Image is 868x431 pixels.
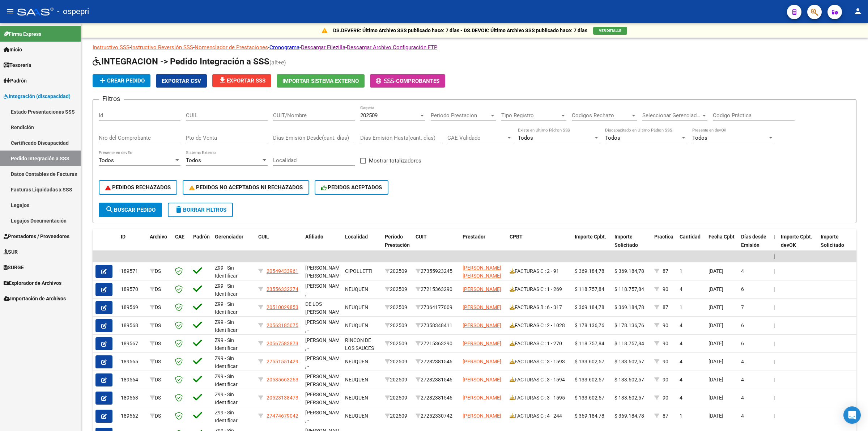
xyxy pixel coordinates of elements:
datatable-header-cell: Importe Cpbt. [572,229,612,261]
span: 27474679042 [267,413,298,419]
span: Z99 - Sin Identificar [215,373,238,388]
span: 90 [663,322,668,328]
div: DS [150,339,169,348]
span: 20535663263 [267,377,298,383]
div: 202509 [385,394,410,402]
div: 202509 [385,303,410,312]
span: 20510029853 [267,304,298,310]
span: [PERSON_NAME] [463,377,501,383]
span: [PERSON_NAME] [463,413,501,419]
mat-icon: search [105,205,114,214]
span: [DATE] [709,286,723,292]
span: 202509 [360,112,378,119]
span: Exportar CSV [162,78,201,84]
datatable-header-cell: Días desde Emisión [738,229,771,261]
span: $ 133.602,57 [575,395,604,401]
span: Importación de Archivos [4,295,66,303]
a: Nomenclador de Prestaciones [195,44,268,51]
span: Tipo Registro [501,112,560,119]
div: 189570 [121,285,144,293]
span: Días desde Emisión [741,234,766,248]
span: 90 [663,286,668,292]
span: $ 133.602,57 [575,377,604,383]
button: PEDIDOS ACEPTADOS [315,180,389,195]
span: 4 [680,359,682,364]
span: Tesorería [4,61,31,69]
div: 202509 [385,376,410,384]
span: 20563185075 [267,322,298,328]
button: Exportar CSV [156,74,207,88]
div: 202509 [385,321,410,330]
span: NEUQUEN [345,377,368,383]
span: - ospepri [57,4,89,20]
datatable-header-cell: CUIL [255,229,302,261]
span: 4 [741,395,744,401]
span: PEDIDOS ACEPTADOS [321,184,382,191]
div: 27215363290 [416,339,457,348]
span: Prestador [463,234,485,240]
span: CAE Validado [447,135,506,141]
mat-icon: delete [174,205,183,214]
span: NEUQUEN [345,286,368,292]
span: [PERSON_NAME] [PERSON_NAME] [463,265,501,279]
datatable-header-cell: Padrón [190,229,212,261]
span: $ 118.757,84 [575,341,604,346]
div: 189563 [121,394,144,402]
div: 27364177009 [416,303,457,312]
span: Codigos Rechazo [572,112,630,119]
div: FACTURAS C : 2 - 91 [510,267,569,275]
span: Todos [518,135,533,141]
span: Z99 - Sin Identificar [215,301,238,315]
span: INTEGRACION -> Pedido Integración a SSS [93,56,269,67]
span: ID [121,234,125,240]
span: | [774,304,775,310]
span: Padrón [4,77,27,85]
span: 4 [680,395,682,401]
button: Importar Sistema Externo [277,74,365,88]
div: 202509 [385,412,410,420]
span: Firma Express [4,30,41,38]
span: [DATE] [709,377,723,383]
span: Buscar Pedido [105,207,156,213]
datatable-header-cell: Importe Solicitado [612,229,651,261]
span: Padrón [193,234,210,240]
div: 27282381546 [416,376,457,384]
span: | [774,413,775,419]
span: 6 [741,341,744,346]
a: Instructivo SSS [93,44,129,51]
span: 6 [741,286,744,292]
div: DS [150,321,169,330]
span: Importe Cpbt. devOK [781,234,812,248]
span: $ 369.184,78 [614,304,644,310]
datatable-header-cell: Importe Cpbt. devOK [778,229,818,261]
button: Exportar SSS [212,74,271,87]
datatable-header-cell: | [771,229,778,261]
datatable-header-cell: Período Prestación [382,229,413,261]
p: - - - - - [93,43,856,51]
div: DS [150,303,169,312]
div: 189569 [121,303,144,312]
div: 202509 [385,339,410,348]
div: DS [150,358,169,366]
span: 87 [663,268,668,274]
datatable-header-cell: CPBT [507,229,572,261]
span: Afiliado [305,234,323,240]
span: 4 [741,268,744,274]
span: NEUQUEN [345,359,368,364]
span: 1 [680,413,682,419]
span: $ 133.602,57 [614,395,644,401]
span: 1 [680,304,682,310]
mat-icon: add [98,76,107,85]
span: Todos [692,135,707,141]
span: Exportar SSS [218,77,265,84]
span: 23556332274 [267,286,298,292]
span: 6 [741,322,744,328]
span: NEUQUEN [345,395,368,401]
datatable-header-cell: Practica [651,229,677,261]
span: $ 118.757,84 [614,286,644,292]
span: (alt+e) [269,59,286,66]
span: Mostrar totalizadores [369,156,421,165]
span: $ 369.184,78 [614,413,644,419]
span: [DATE] [709,341,723,346]
div: 202509 [385,358,410,366]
